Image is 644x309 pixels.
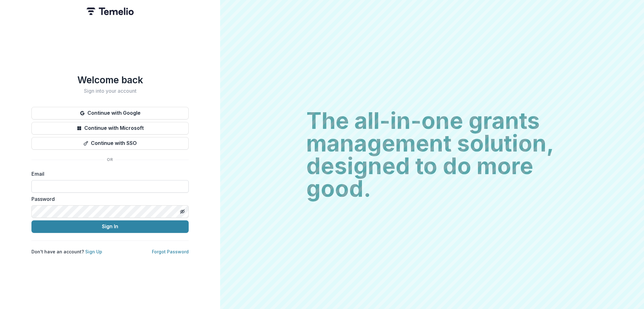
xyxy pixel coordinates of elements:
button: Sign In [31,220,189,233]
img: Temelio [86,8,134,15]
a: Sign Up [85,249,102,254]
label: Password [31,195,185,203]
label: Email [31,170,185,178]
p: Don't have an account? [31,248,102,255]
h2: Sign into your account [31,88,189,94]
h1: Welcome back [31,74,189,86]
button: Continue with SSO [31,137,189,150]
button: Toggle password visibility [177,207,187,217]
button: Continue with Microsoft [31,122,189,135]
a: Forgot Password [152,249,189,254]
button: Continue with Google [31,107,189,119]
